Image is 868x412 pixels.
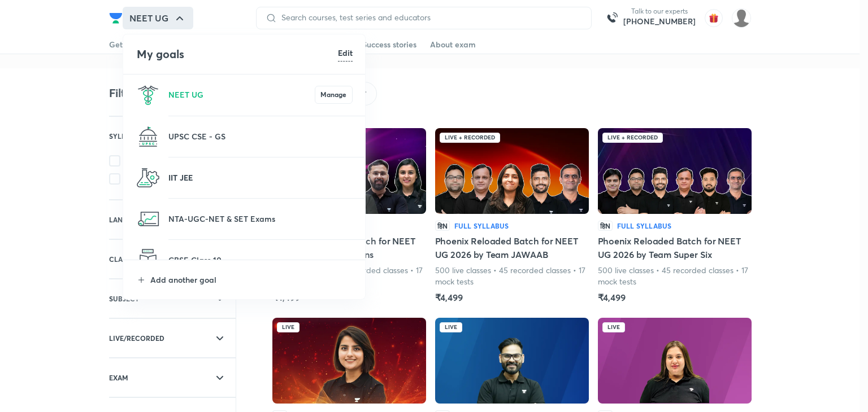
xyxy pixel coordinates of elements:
h4: My goals [137,46,338,63]
h6: Edit [338,47,353,59]
img: CBSE Class 10 [137,249,159,271]
p: UPSC CSE - GS [168,130,353,142]
img: NTA-UGC-NET & SET Exams [137,208,159,230]
p: Add another goal [150,274,353,286]
p: IIT JEE [168,172,353,183]
button: Manage [315,86,353,104]
img: NEET UG [137,84,159,106]
p: CBSE Class 10 [168,254,353,266]
img: UPSC CSE - GS [137,125,159,148]
img: IIT JEE [137,166,159,189]
p: NTA-UGC-NET & SET Exams [168,213,353,225]
p: NEET UG [168,89,315,100]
